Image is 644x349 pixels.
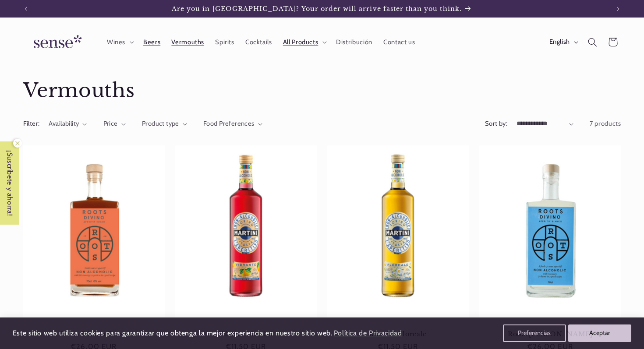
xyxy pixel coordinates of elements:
span: Contact us [383,38,415,46]
a: Beers [138,32,166,52]
span: All Products [283,38,318,46]
summary: Availability (0 selected) [49,119,87,129]
span: Distribución [336,38,372,46]
summary: Search [582,32,602,52]
a: Política de Privacidad (opens in a new tab) [332,326,403,341]
span: Vermouths [171,38,204,46]
a: Vermouths [166,32,210,52]
span: Availability [49,120,79,127]
label: Sort by: [485,120,507,127]
button: Aceptar [568,324,631,342]
summary: All Products [277,32,331,52]
h2: Filter: [23,119,40,129]
img: Sense [23,30,89,55]
summary: Price [103,119,126,129]
span: Food Preferences [203,120,255,127]
span: Wines [107,38,125,46]
a: Contact us [378,32,421,52]
button: English [544,33,582,51]
h1: Vermouths [23,78,621,103]
span: Spirits [215,38,234,46]
summary: Product type (0 selected) [142,119,187,129]
summary: Food Preferences (0 selected) [203,119,262,129]
span: Cocktails [245,38,272,46]
span: English [549,37,570,47]
button: Preferencias [503,324,566,342]
a: Sense [20,26,92,58]
span: Price [103,120,118,127]
span: 7 products [590,120,621,127]
span: ¡Suscríbete y ahorra! [1,141,19,225]
span: Beers [143,38,160,46]
summary: Wines [101,32,138,52]
a: Distribución [331,32,378,52]
span: Product type [142,120,179,127]
span: Este sitio web utiliza cookies para garantizar que obtenga la mejor experiencia en nuestro sitio ... [13,329,333,337]
a: Cocktails [240,32,277,52]
span: Are you in [GEOGRAPHIC_DATA]? Your order will arrive faster than you think. [172,5,462,13]
a: Spirits [210,32,240,52]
